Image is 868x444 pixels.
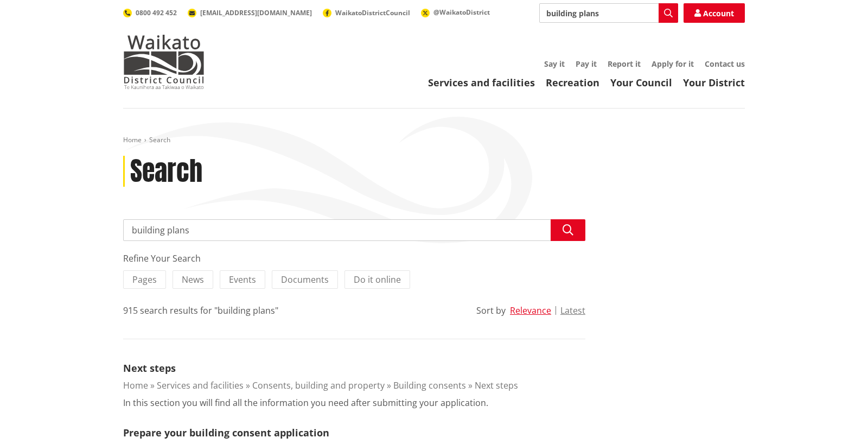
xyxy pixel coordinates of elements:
a: Home [123,135,142,144]
span: Documents [281,274,329,286]
a: Pay it [576,59,597,69]
nav: breadcrumb [123,136,745,145]
span: [EMAIL_ADDRESS][DOMAIN_NAME] [200,8,312,17]
a: [EMAIL_ADDRESS][DOMAIN_NAME] [188,8,312,17]
a: Next steps [475,379,518,391]
span: Events [229,274,256,286]
span: Search [149,135,170,144]
span: WaikatoDistrictCouncil [335,8,410,17]
a: @WaikatoDistrict [421,8,490,17]
div: Refine Your Search [123,252,585,265]
a: Your Council [610,76,672,89]
a: Building consents [393,379,466,391]
div: Sort by [476,304,506,317]
span: News [182,274,204,286]
span: Do it online [354,274,401,286]
a: Your District [683,76,745,89]
a: Say it [544,59,565,69]
span: @WaikatoDistrict [433,8,490,17]
a: Services and facilities [157,379,244,391]
a: Account [684,3,745,23]
a: WaikatoDistrictCouncil [323,8,410,17]
a: Recreation [546,76,599,89]
span: 0800 492 452 [136,8,177,17]
a: Apply for it [652,59,694,69]
input: Search input [123,219,585,241]
span: Pages [132,274,157,286]
a: 0800 492 452 [123,8,177,17]
a: Report it [608,59,641,69]
a: Consents, building and property [252,379,385,391]
a: Services and facilities [428,76,535,89]
a: Contact us [705,59,745,69]
a: Home [123,379,148,391]
a: Next steps [123,361,176,375]
button: Latest [560,306,585,315]
a: Prepare your building consent application [123,426,329,439]
input: Search input [539,3,678,23]
div: 915 search results for "building plans" [123,304,278,317]
img: Waikato District Council - Te Kaunihera aa Takiwaa o Waikato [123,35,205,89]
p: In this section you will find all the information you need after submitting your application. [123,396,488,409]
button: Relevance [510,306,551,315]
h1: Search [130,156,202,187]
